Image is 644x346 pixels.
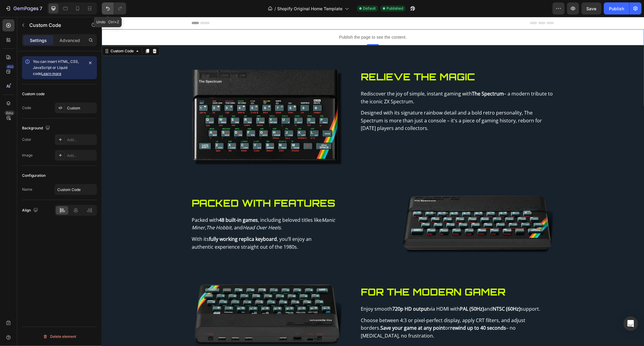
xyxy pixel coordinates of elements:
h2: For the Modern Gamer [259,268,452,282]
div: Background [22,124,51,132]
p: Designed with its signature rainbow detail and a bold retro personality, The Spectrum is more tha... [259,92,452,115]
div: Undo/Redo [102,2,126,15]
p: Enjoy smooth via HDMI with and support. [259,288,452,296]
img: The Spectrum Keyboard above [301,179,452,237]
b: The Spectrum [370,73,402,80]
i: The Hobbit [104,207,130,214]
div: Align [22,206,39,215]
b: PAL (50Hz) [358,289,382,295]
span: Shopify Original Home Template [277,5,342,12]
div: Add... [67,137,95,143]
button: 7 [2,2,45,15]
div: Publish [609,5,624,12]
iframe: Design area [102,17,644,346]
b: fully working replica keyboard [107,219,175,225]
span: You can insert HTML, CSS, JavaScript or Liquid code [33,59,79,76]
h2: Relieve the Magic [259,53,452,67]
div: Configuration [22,173,46,178]
a: Learn more [41,71,61,76]
p: Rediscover the joy of simple, instant gaming with – a modern tribute to the iconic ZX Spectrum. [259,73,452,89]
i: Head Over Heels [141,207,179,214]
div: Beta [5,111,14,115]
div: Custom [67,105,95,111]
span: Default [363,6,376,11]
div: 450 [6,64,14,69]
div: Add... [67,153,95,158]
span: / [274,5,276,12]
div: Code [22,105,31,111]
p: Packed with , including beloved titles like , , and . [90,199,289,215]
b: Save your game at any point [279,308,343,314]
div: Color [22,137,31,142]
p: Advanced [59,37,80,44]
b: 48 built-in games [117,200,156,206]
p: With its , you’ll enjoy an authentic experience straight out of the 1980s. [90,218,289,234]
p: Choose between 4:3 or pixel-perfect display, apply CRT filters, and adjust borders. or – no [MEDI... [259,300,452,323]
div: Custom code [22,91,45,97]
p: Custom Code [29,21,81,29]
p: Settings [30,37,47,44]
button: Delete element [22,332,97,341]
p: 7 [40,5,42,12]
b: NTSC (60Hz) [391,289,419,295]
button: Save [582,2,601,15]
img: The Spectrum Behind [90,268,241,331]
span: Published [386,6,403,11]
button: Publish [604,2,629,15]
b: rewind up to 40 seconds [348,308,404,314]
span: Save [587,6,597,11]
div: Delete element [43,333,76,340]
div: Name [22,187,32,192]
h2: Packed with Features [90,179,289,193]
div: Open Intercom Messenger [623,316,638,331]
div: Image [22,153,33,158]
b: 720p HD output [290,289,327,295]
